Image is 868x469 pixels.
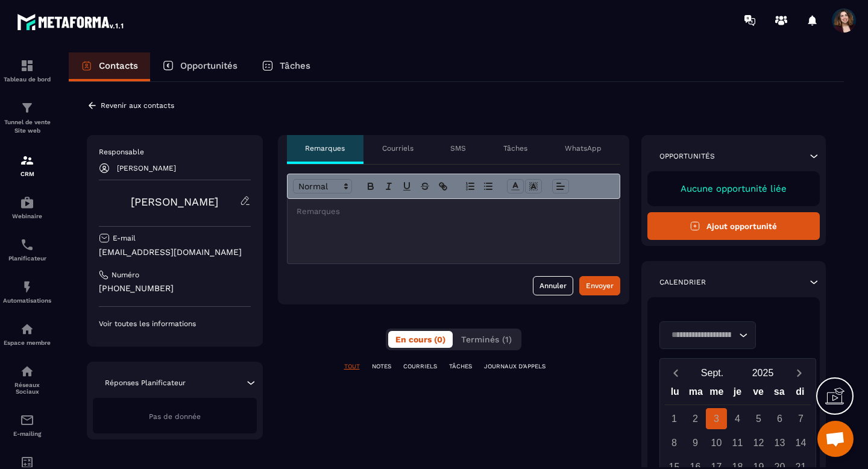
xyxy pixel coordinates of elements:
[659,321,756,349] div: Search for option
[667,329,736,342] input: Search for option
[738,362,788,383] button: Open years overlay
[748,432,769,453] div: 12
[17,11,125,33] img: logo
[3,313,51,355] a: automationsautomationsEspace membre
[3,228,51,271] a: schedulerschedulerPlanificateur
[647,212,820,240] button: Ajout opportunité
[706,432,727,453] div: 10
[403,362,437,371] p: COURRIELS
[3,213,51,219] p: Webinaire
[3,382,51,395] p: Réseaux Sociaux
[579,276,620,295] button: Envoyer
[659,183,808,194] p: Aucune opportunité liée
[454,331,519,348] button: Terminés (1)
[664,408,685,429] div: 1
[20,101,34,115] img: formation
[112,270,139,280] p: Numéro
[3,49,51,92] a: formationformationTableau de bord
[99,247,251,258] p: [EMAIL_ADDRESS][DOMAIN_NAME]
[372,362,391,371] p: NOTES
[659,151,715,161] p: Opportunités
[665,365,687,381] button: Previous month
[20,238,34,252] img: scheduler
[687,362,738,383] button: Open months overlay
[113,233,136,243] p: E-mail
[131,195,218,208] a: [PERSON_NAME]
[533,276,573,295] button: Annuler
[3,76,51,83] p: Tableau de bord
[250,52,322,81] a: Tâches
[150,52,250,81] a: Opportunités
[382,143,414,153] p: Courriels
[69,52,150,81] a: Contacts
[706,408,727,429] div: 3
[20,195,34,210] img: automations
[484,362,546,371] p: JOURNAUX D'APPELS
[3,355,51,404] a: social-networksocial-networkRéseaux Sociaux
[388,331,453,348] button: En cours (0)
[20,153,34,168] img: formation
[99,147,251,157] p: Responsable
[664,383,685,404] div: lu
[280,60,310,71] p: Tâches
[769,383,790,404] div: sa
[3,186,51,228] a: automationsautomationsWebinaire
[20,322,34,336] img: automations
[450,143,466,153] p: SMS
[685,408,706,429] div: 2
[3,430,51,437] p: E-mailing
[685,432,706,453] div: 9
[3,92,51,144] a: formationformationTunnel de vente Site web
[149,412,201,421] span: Pas de donnée
[180,60,237,71] p: Opportunités
[3,271,51,313] a: automationsautomationsAutomatisations
[344,362,360,371] p: TOUT
[117,164,176,172] p: [PERSON_NAME]
[99,283,251,294] p: [PHONE_NUMBER]
[3,297,51,304] p: Automatisations
[3,118,51,135] p: Tunnel de vente Site web
[748,408,769,429] div: 5
[790,383,811,404] div: di
[20,364,34,379] img: social-network
[727,383,748,404] div: je
[727,432,748,453] div: 11
[3,404,51,446] a: emailemailE-mailing
[769,432,790,453] div: 13
[20,280,34,294] img: automations
[20,413,34,427] img: email
[3,171,51,177] p: CRM
[20,58,34,73] img: formation
[105,378,186,388] p: Réponses Planificateur
[101,101,174,110] p: Revenir aux contacts
[3,144,51,186] a: formationformationCRM
[769,408,790,429] div: 6
[99,319,251,329] p: Voir toutes les informations
[3,339,51,346] p: Espace membre
[449,362,472,371] p: TÂCHES
[790,408,811,429] div: 7
[395,335,445,344] span: En cours (0)
[99,60,138,71] p: Contacts
[727,408,748,429] div: 4
[788,365,811,381] button: Next month
[685,383,706,404] div: ma
[586,280,614,292] div: Envoyer
[565,143,602,153] p: WhatsApp
[3,255,51,262] p: Planificateur
[461,335,512,344] span: Terminés (1)
[659,277,706,287] p: Calendrier
[305,143,345,153] p: Remarques
[503,143,527,153] p: Tâches
[664,432,685,453] div: 8
[706,383,728,404] div: me
[790,432,811,453] div: 14
[817,421,854,457] a: Ouvrir le chat
[748,383,769,404] div: ve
